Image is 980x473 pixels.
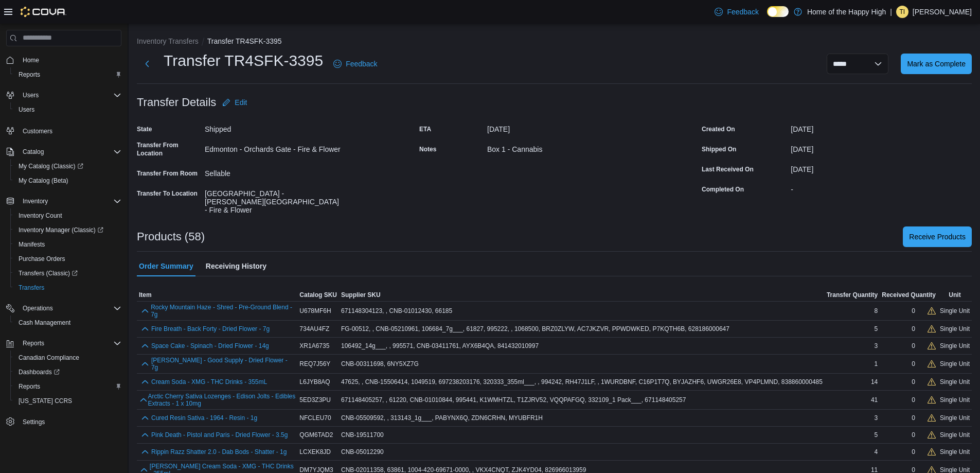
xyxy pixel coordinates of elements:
button: Operations [2,301,126,316]
div: Single Unit [938,323,972,335]
span: XR1A6735 [299,342,329,350]
button: Cash Management [10,316,126,330]
span: 5 [875,431,878,439]
div: 0 [912,342,915,350]
span: 734AU4FZ [299,325,329,333]
h3: Transfer Details [137,96,216,109]
div: 0 [912,325,915,333]
button: Unit [938,289,972,301]
button: Users [10,102,126,117]
span: Inventory [23,197,48,205]
button: Transfer Quantity [825,289,880,301]
span: L6JYB8AQ [299,378,330,386]
a: Reports [14,68,44,81]
a: Dashboards [10,365,126,379]
label: Transfer To Location [137,189,198,198]
span: Manifests [19,240,45,249]
a: Settings [19,416,49,428]
button: [US_STATE] CCRS [10,394,126,408]
button: Customers [2,123,126,138]
span: Feedback [346,59,377,69]
span: Mark as Complete [907,59,966,69]
span: Order Summary [139,256,193,276]
div: Single Unit [938,394,972,406]
button: Next [137,54,157,74]
p: Home of the Happy High [807,6,886,18]
button: Reports [2,336,126,351]
button: Reports [10,379,126,394]
p: [PERSON_NAME] [913,6,972,18]
span: LCXEK8JD [299,448,331,456]
span: REQ7J56Y [299,360,330,368]
span: 14 [871,378,878,386]
div: 0 [912,378,915,386]
span: 106492_14g___, , 995571, CNB-03411761, AYX6B4QA, 841432010997 [341,342,539,350]
span: Unit [949,291,960,299]
span: Cash Management [14,317,121,329]
div: 0 [912,307,915,315]
div: 0 [912,431,915,439]
span: Inventory Manager (Classic) [19,226,103,234]
span: FG-00512, , CNB-05210961, 106684_7g___, 61827, 995222, , 1068500, BRZ0ZLYW, AC7JKZVR, PPWDWKED, P... [341,325,729,333]
p: | [890,6,892,18]
span: Item [139,291,152,299]
a: My Catalog (Classic) [14,160,87,172]
span: Home [23,56,39,64]
button: Cured Resin Sativa - 1964 - Resin - 1g [151,414,257,422]
a: Manifests [14,238,49,251]
img: Cova [21,7,66,17]
span: QGM6TAD2 [299,431,333,439]
button: Canadian Compliance [10,351,126,365]
div: Single Unit [938,376,972,388]
span: Reports [19,337,121,349]
div: Edmonton - Orchards Gate - Fire & Flower [205,141,343,153]
button: Arctic Cherry Sativa Lozenges - Edison Jolts - Edibles Extracts - 1 x 10mg [148,393,296,407]
span: My Catalog (Beta) [14,174,121,187]
a: [US_STATE] CCRS [14,395,76,407]
span: Dashboards [19,368,60,376]
button: Inventory Transfers [137,37,199,45]
a: Customers [19,125,57,137]
span: Inventory [19,195,121,207]
span: Receive Products [909,232,966,242]
span: Users [19,106,34,114]
a: Transfers (Classic) [10,266,126,281]
button: Fire Breath - Back Forty - Dried Flower - 7g [151,325,270,332]
span: CNB-05509592, , 313143_1g___, PABYNX6Q, ZDN6CRHN, MYUBFR1H [341,414,543,422]
span: CNB-00311698, 6NY5XZ7G [341,360,419,368]
button: Rocky Mountain Haze - Shred - Pre-Ground Blend - 7g [151,304,295,318]
span: U678MF6H [299,307,331,315]
div: - [791,181,972,194]
a: Transfers [14,282,48,294]
span: CNB-05012290 [341,448,384,456]
span: My Catalog (Classic) [19,162,83,170]
span: 671148405257, , 61220, CNB-01010844, 995441, K1WMHTZL, T1ZJRV52, VQQPAFGQ, 332109_1 Pack___, 6711... [341,396,686,404]
button: Catalog [2,145,126,159]
span: Home [19,54,121,66]
div: [GEOGRAPHIC_DATA] - [PERSON_NAME][GEOGRAPHIC_DATA] - Fire & Flower [205,185,343,214]
a: Home [19,54,43,66]
span: Canadian Compliance [14,352,121,364]
span: Inventory Manager (Classic) [14,224,121,236]
a: Feedback [710,2,762,22]
label: Last Received On [702,165,754,173]
button: Mark as Complete [901,54,972,74]
a: Inventory Manager (Classic) [10,223,126,237]
span: Users [23,91,39,99]
span: Users [14,103,121,116]
span: Catalog [19,146,121,158]
div: Box 1 - Cannabis [487,141,625,153]
span: NFCLEU70 [299,414,331,422]
button: Space Cake - Spinach - Dried Flower - 14g [151,342,269,349]
span: Customers [23,127,52,135]
span: 47625, , CNB-15506414, 1049519, 697238203176, 320333_355ml___, , 994242, RH47J1LF, , 1WURDBNF, C1... [341,378,823,386]
span: Reports [19,382,40,391]
button: Receive Products [903,226,972,247]
span: 3 [875,414,878,422]
span: Receiving History [206,256,266,276]
span: Transfers [14,282,121,294]
span: 8 [875,307,878,315]
label: Transfer From Location [137,141,201,157]
span: Catalog SKU [299,291,337,299]
a: My Catalog (Beta) [14,174,73,187]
